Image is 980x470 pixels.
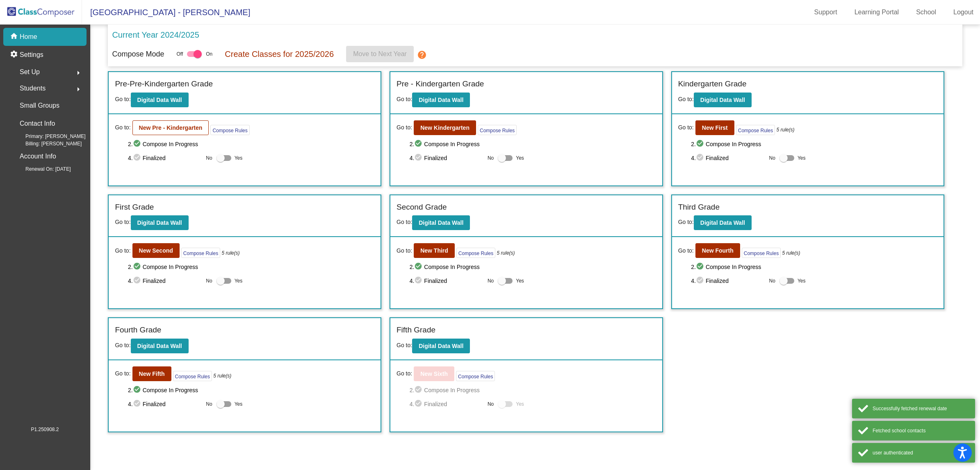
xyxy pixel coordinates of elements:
[213,372,231,380] i: 5 rule(s)
[139,247,173,254] b: New Second
[397,246,412,255] span: Go to:
[133,262,143,272] mat-icon: check_circle
[131,93,189,107] button: Digital Data Wall
[225,48,334,60] p: Create Classes for 2025/2026
[131,339,189,353] button: Digital Data Wall
[516,399,524,409] span: Yes
[20,118,55,129] p: Contact Info
[128,153,202,163] span: 4. Finalized
[678,201,720,213] label: Third Grade
[419,97,463,103] b: Digital Data Wall
[695,120,734,135] button: New First
[798,276,806,286] span: Yes
[695,243,740,258] button: New Fourth
[414,276,424,286] mat-icon: check_circle
[12,133,86,140] span: Primary: [PERSON_NAME]
[412,339,470,353] button: Digital Data Wall
[133,399,143,409] mat-icon: check_circle
[488,154,494,162] span: No
[20,83,46,94] span: Students
[488,277,494,285] span: No
[414,153,424,163] mat-icon: check_circle
[456,248,495,258] button: Compose Rules
[414,262,424,272] mat-icon: check_circle
[128,262,374,272] span: 2. Compose In Progress
[678,123,694,132] span: Go to:
[20,50,43,60] p: Settings
[691,262,937,272] span: 2. Compose In Progress
[128,399,202,409] span: 4. Finalized
[414,120,476,135] button: New Kindergarten
[696,153,706,163] mat-icon: check_circle
[873,449,969,456] div: user authenticated
[702,124,728,131] b: New First
[419,219,463,226] b: Digital Data Wall
[742,248,781,258] button: Compose Rules
[235,153,243,163] span: Yes
[73,84,83,94] mat-icon: arrow_right
[678,219,694,225] span: Go to:
[20,151,56,162] p: Account Info
[397,78,484,90] label: Pre - Kindergarten Grade
[777,126,795,133] i: 5 rule(s)
[678,96,694,102] span: Go to:
[132,366,171,381] button: New Fifth
[346,46,414,62] button: Move to Next Year
[410,139,656,149] span: 2. Compose In Progress
[769,154,775,162] span: No
[488,400,494,408] span: No
[397,342,412,348] span: Go to:
[516,276,524,286] span: Yes
[410,399,483,409] span: 4. Finalized
[82,6,250,19] span: [GEOGRAPHIC_DATA] - [PERSON_NAME]
[112,29,199,41] p: Current Year 2024/2025
[132,243,180,258] button: New Second
[808,6,844,19] a: Support
[456,371,495,381] button: Compose Rules
[420,247,448,254] b: New Third
[397,369,412,378] span: Go to:
[397,201,447,213] label: Second Grade
[700,97,745,103] b: Digital Data Wall
[222,249,240,257] i: 5 rule(s)
[139,124,203,131] b: New Pre - Kindergarten
[694,215,752,230] button: Digital Data Wall
[702,247,734,254] b: New Fourth
[12,165,71,173] span: Renewal On: [DATE]
[20,66,40,78] span: Set Up
[115,369,130,378] span: Go to:
[115,123,130,132] span: Go to:
[419,343,463,349] b: Digital Data Wall
[206,400,212,408] span: No
[115,324,161,336] label: Fourth Grade
[696,276,706,286] mat-icon: check_circle
[696,262,706,272] mat-icon: check_circle
[137,219,182,226] b: Digital Data Wall
[115,201,154,213] label: First Grade
[206,50,212,58] span: On
[73,68,83,78] mat-icon: arrow_right
[132,120,209,135] button: New Pre - Kindergarten
[420,124,469,131] b: New Kindergarten
[12,140,82,147] span: Billing: [PERSON_NAME]
[410,385,656,395] span: 2. Compose In Progress
[848,6,906,19] a: Learning Portal
[181,248,220,258] button: Compose Rules
[736,125,775,135] button: Compose Rules
[131,215,189,230] button: Digital Data Wall
[691,139,937,149] span: 2. Compose In Progress
[410,276,483,286] span: 4. Finalized
[115,246,130,255] span: Go to:
[412,215,470,230] button: Digital Data Wall
[133,153,143,163] mat-icon: check_circle
[206,277,212,285] span: No
[414,139,424,149] mat-icon: check_circle
[20,32,37,42] p: Home
[678,246,694,255] span: Go to:
[235,276,243,286] span: Yes
[173,371,212,381] button: Compose Rules
[10,50,20,60] mat-icon: settings
[20,100,59,111] p: Small Groups
[235,399,243,409] span: Yes
[10,32,20,42] mat-icon: home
